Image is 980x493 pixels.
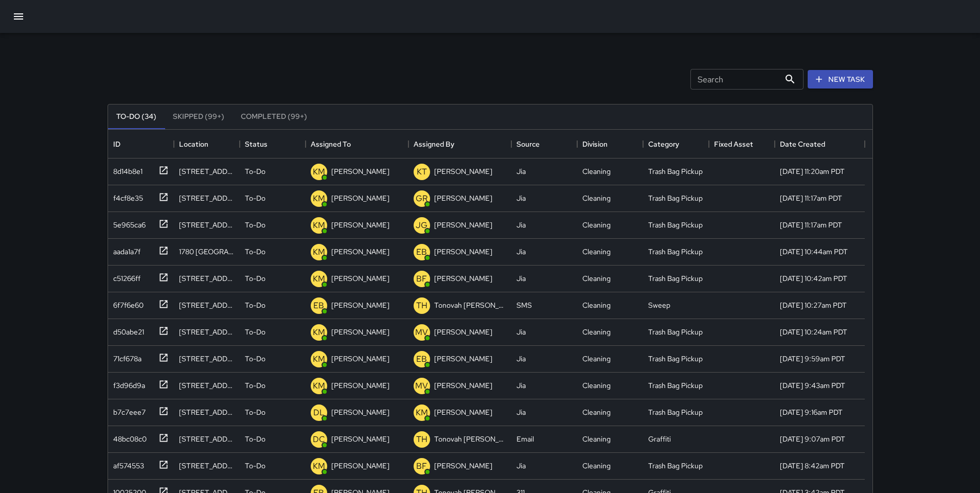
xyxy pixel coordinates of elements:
div: 71cf678a [109,349,141,364]
div: SMS [516,300,532,310]
p: KT [417,166,427,178]
div: Category [643,130,709,159]
p: To-Do [245,380,265,391]
div: Assigned By [414,130,454,159]
div: 550 Minna Street [179,461,235,471]
div: Cleaning [582,166,611,177]
p: GR [416,192,427,205]
div: 1531 Folsom Street [179,327,235,337]
p: KM [313,273,325,285]
div: 8/29/2025, 11:17am PDT [780,220,842,230]
div: Jia [516,193,526,203]
p: KM [313,246,325,258]
div: 6f7f6e60 [109,296,144,310]
p: [PERSON_NAME] [434,327,492,337]
p: EB [313,300,324,312]
p: [PERSON_NAME] [331,166,389,177]
div: Fixed Asset [714,130,753,159]
div: Assigned By [408,130,511,159]
div: Sweep [648,300,670,310]
div: Cleaning [582,327,611,337]
div: Status [245,130,268,159]
div: Jia [516,327,526,337]
div: Cleaning [582,300,611,310]
div: 1070 Howard Street [179,166,235,177]
div: 1550 Howard Street [179,407,235,417]
div: Status [240,130,306,159]
div: Graffiti [648,434,671,444]
p: To-Do [245,354,265,364]
p: KM [313,326,325,339]
div: Jia [516,246,526,257]
p: [PERSON_NAME] [331,434,389,444]
p: DL [313,407,325,419]
p: KM [313,460,325,472]
p: [PERSON_NAME] [331,220,389,230]
div: d50abe21 [109,323,144,337]
div: Cleaning [582,461,611,471]
div: 8/29/2025, 9:07am PDT [780,434,845,444]
p: [PERSON_NAME] [331,354,389,364]
div: Jia [516,407,526,417]
p: BF [416,273,427,285]
div: Assigned To [306,130,408,159]
div: Trash Bag Pickup [648,273,703,284]
p: KM [313,380,325,392]
div: 1035 Natoma Street [179,300,235,310]
div: 1780 Folsom Street [179,246,235,257]
p: [PERSON_NAME] [331,327,389,337]
div: Trash Bag Pickup [648,461,703,471]
p: [PERSON_NAME] [434,407,492,417]
div: Cleaning [582,434,611,444]
div: af574553 [109,456,144,471]
p: To-Do [245,300,265,310]
p: To-Do [245,246,265,257]
p: KM [313,353,325,365]
div: Source [511,130,577,159]
p: [PERSON_NAME] [434,273,492,284]
button: To-Do (34) [108,104,165,129]
p: [PERSON_NAME] [331,246,389,257]
div: Cleaning [582,193,611,203]
div: Cleaning [582,380,611,391]
div: Source [516,130,540,159]
div: 1071 Howard Street [179,220,235,230]
p: [PERSON_NAME] [331,273,389,284]
p: Tonovah [PERSON_NAME] [434,300,506,310]
p: Tonovah [PERSON_NAME] [434,434,506,444]
div: 8/29/2025, 9:59am PDT [780,354,845,364]
div: Jia [516,380,526,391]
div: Trash Bag Pickup [648,193,703,203]
div: f4cf8e35 [109,189,143,203]
div: Trash Bag Pickup [648,380,703,391]
p: [PERSON_NAME] [434,380,492,391]
div: 48bc08c0 [109,430,147,444]
div: Cleaning [582,246,611,257]
div: Trash Bag Pickup [648,407,703,417]
p: TH [416,433,427,446]
div: Division [582,130,608,159]
div: Cleaning [582,273,611,284]
div: Assigned To [311,130,351,159]
p: [PERSON_NAME] [331,461,389,471]
div: Jia [516,273,526,284]
p: KM [313,166,325,178]
p: KM [313,219,325,232]
div: Trash Bag Pickup [648,246,703,257]
div: f3d96d9a [109,376,145,391]
p: MV [415,380,428,392]
div: Cleaning [582,407,611,417]
p: To-Do [245,461,265,471]
div: 155 Harriet Street [179,434,235,444]
div: Date Created [780,130,825,159]
div: Fixed Asset [709,130,775,159]
div: ID [113,130,120,159]
div: 8/29/2025, 9:16am PDT [780,407,843,417]
p: [PERSON_NAME] [434,246,492,257]
p: BF [416,460,427,472]
div: Trash Bag Pickup [648,327,703,337]
div: Jia [516,461,526,471]
p: EB [416,353,427,365]
p: JG [416,219,427,232]
p: EB [416,246,427,258]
